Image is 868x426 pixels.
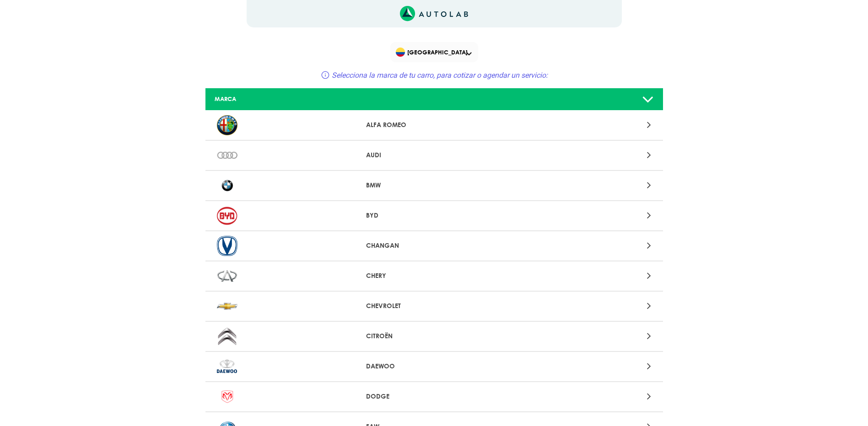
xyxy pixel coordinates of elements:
span: [GEOGRAPHIC_DATA] [396,46,474,59]
a: Link al sitio de autolab [400,9,468,17]
p: ALFA ROMEO [366,120,502,130]
img: CHANGAN [217,236,237,256]
img: Flag of COLOMBIA [396,48,405,57]
p: CITROËN [366,331,502,341]
p: BMW [366,181,502,190]
img: ALFA ROMEO [217,115,237,135]
img: BYD [217,206,237,226]
img: CITROËN [217,326,237,346]
img: BMW [217,176,237,196]
img: AUDI [217,145,237,165]
p: BYD [366,211,502,220]
p: CHERY [366,271,502,281]
img: CHEVROLET [217,296,237,316]
img: DAEWOO [217,357,237,377]
img: DODGE [217,387,237,407]
span: Selecciona la marca de tu carro, para cotizar o agendar un servicio: [332,71,548,80]
img: CHERY [217,266,237,286]
p: CHANGAN [366,241,502,250]
a: MARCA [205,88,663,111]
div: MARCA [208,95,359,103]
p: DAEWOO [366,362,502,371]
p: DODGE [366,392,502,401]
p: AUDI [366,150,502,160]
div: Flag of COLOMBIA[GEOGRAPHIC_DATA] [390,42,478,62]
p: CHEVROLET [366,301,502,311]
